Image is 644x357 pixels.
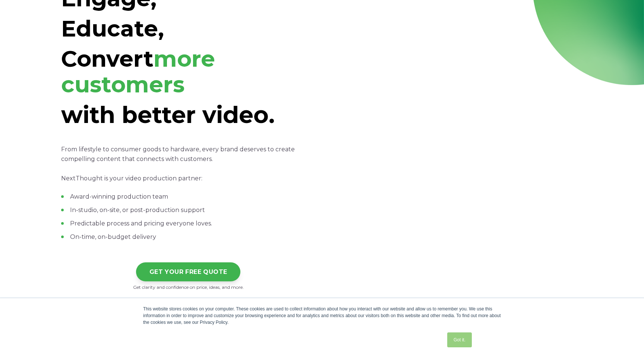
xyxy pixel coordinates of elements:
strong: with better video. [61,101,275,129]
a: Got it. [447,332,472,347]
strong: Convert [61,45,154,72]
span: Educate, [61,15,164,42]
div: This website stores cookies on your computer. These cookies are used to collect information about... [143,306,501,326]
li: Predictable process and pricing everyone loves. [61,219,315,228]
a: GET YOUR FREE QUOTE [136,262,241,281]
span: From lifestyle to consumer goods to hardware, every brand deserves to create compelling content t... [61,146,315,241]
li: On-time, on-budget delivery [61,233,315,241]
span: Get clarity and confidence on price, ideas, and more. [133,284,244,290]
li: Award-winning production team [61,192,315,201]
strong: more customers [61,45,215,98]
li: In-studio, on-site, or post-production support [61,206,315,215]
